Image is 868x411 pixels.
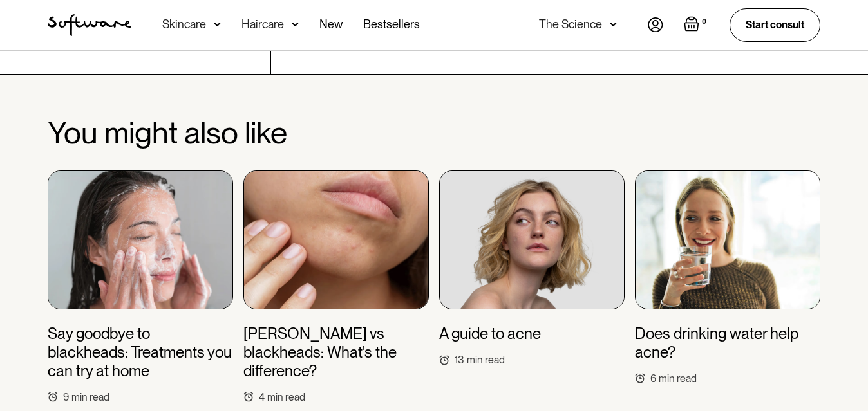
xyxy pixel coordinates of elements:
div: Haircare [241,18,284,31]
a: [PERSON_NAME] vs blackheads: What's the difference?4min read [243,170,429,403]
div: 13 [455,354,464,366]
div: 6 [650,372,656,385]
div: min read [71,391,109,403]
h3: [PERSON_NAME] vs blackheads: What's the difference? [243,325,429,380]
div: 0 [699,16,709,28]
img: arrow down [610,18,617,31]
img: Software Logo [48,14,131,36]
div: 4 [259,391,265,403]
h3: Does drinking water help acne? [635,325,820,362]
a: Does drinking water help acne?6min read [635,170,820,385]
a: A guide to acne13min read [439,170,625,366]
h2: You might also like [48,116,820,150]
a: Open empty cart [684,16,709,34]
img: arrow down [292,18,299,31]
a: Say goodbye to blackheads: Treatments you can try at home9min read [48,170,233,403]
img: arrow down [214,18,221,31]
div: min read [659,372,697,385]
div: 9 [63,391,69,403]
a: Start consult [730,8,820,41]
h3: A guide to acne [439,325,541,343]
div: Skincare [162,18,206,31]
div: The Science [539,18,602,31]
h3: Say goodbye to blackheads: Treatments you can try at home [48,325,233,380]
div: min read [467,354,505,366]
a: home [48,14,131,36]
div: min read [267,391,305,403]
